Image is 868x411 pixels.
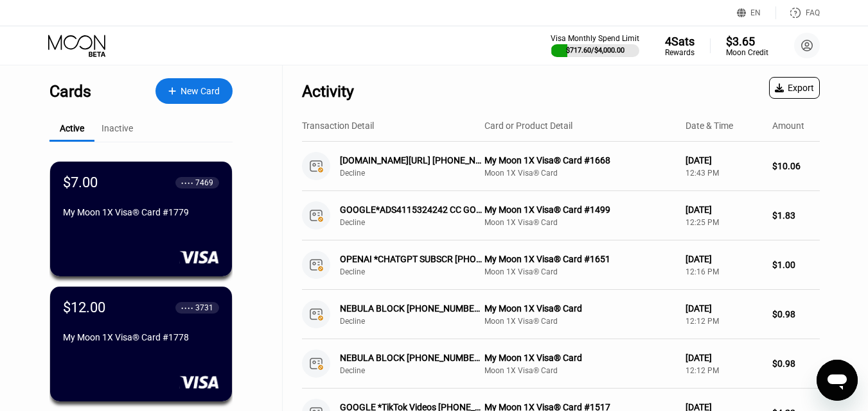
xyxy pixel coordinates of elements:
div: Decline [340,366,495,375]
div: Decline [340,218,495,227]
div: My Moon 1X Visa® Card [484,303,675,314]
div: Decline [340,267,495,276]
div: [DATE] [686,205,762,215]
div: Amount [772,121,804,131]
div: Cards [49,82,91,101]
div: My Moon 1X Visa® Card [484,353,675,363]
div: Inactive [102,123,133,133]
div: 4 Sats [665,35,695,48]
div: Rewards [665,48,695,57]
div: $12.00● ● ● ●3731My Moon 1X Visa® Card #1778 [50,287,232,401]
div: Moon 1X Visa® Card [484,366,675,375]
div: ● ● ● ● [181,306,193,310]
div: Decline [340,317,495,326]
div: NEBULA BLOCK [PHONE_NUMBER] CA [340,303,484,314]
div: FAQ [806,8,820,17]
div: 3731 [195,303,213,312]
div: [DATE] [686,155,762,165]
div: 12:43 PM [686,169,762,178]
div: My Moon 1X Visa® Card #1668 [484,155,675,165]
div: Active [60,123,84,133]
div: Moon 1X Visa® Card [484,267,675,276]
div: $3.65 [726,35,768,48]
div: Moon Credit [726,48,768,57]
div: My Moon 1X Visa® Card #1651 [484,254,675,264]
div: EN [737,6,776,19]
div: [DATE] [686,353,762,363]
div: NEBULA BLOCK [PHONE_NUMBER] CA [340,353,484,363]
div: NEBULA BLOCK [PHONE_NUMBER] CADeclineMy Moon 1X Visa® CardMoon 1X Visa® Card[DATE]12:12 PM$0.98 [302,339,820,389]
div: [DOMAIN_NAME][URL] [PHONE_NUMBER] US [340,155,484,165]
div: New Card [155,78,233,104]
div: $12.00 [63,299,105,315]
div: FAQ [776,6,820,19]
div: Visa Monthly Spend Limit [551,34,639,43]
div: Activity [302,82,354,101]
div: EN [750,8,761,17]
iframe: Button to launch messaging window, conversation in progress [817,360,858,401]
div: $7.00 [63,174,98,190]
div: My Moon 1X Visa® Card #1778 [63,332,219,342]
div: Decline [340,169,495,178]
div: Export [775,83,814,93]
div: $7.00● ● ● ●7469My Moon 1X Visa® Card #1779 [50,162,232,276]
div: 12:12 PM [686,366,762,375]
div: Moon 1X Visa® Card [484,169,675,178]
div: $1.83 [772,210,820,221]
div: Visa Monthly Spend Limit$717.60/$4,000.00 [551,34,639,57]
div: $3.65Moon Credit [726,35,768,57]
div: 4SatsRewards [665,35,695,57]
div: 12:16 PM [686,267,762,276]
div: NEBULA BLOCK [PHONE_NUMBER] CADeclineMy Moon 1X Visa® CardMoon 1X Visa® Card[DATE]12:12 PM$0.98 [302,290,820,339]
div: Card or Product Detail [484,121,572,131]
div: 12:25 PM [686,218,762,227]
div: [DOMAIN_NAME][URL] [PHONE_NUMBER] USDeclineMy Moon 1X Visa® Card #1668Moon 1X Visa® Card[DATE]12:... [302,142,820,191]
div: GOOGLE*ADS4115324242 CC GOOGLE.COMIE [340,205,484,215]
div: [DATE] [686,254,762,264]
div: Moon 1X Visa® Card [484,317,675,326]
div: ● ● ● ● [181,181,193,185]
div: $0.98 [772,358,820,369]
div: Moon 1X Visa® Card [484,218,675,227]
div: OPENAI *CHATGPT SUBSCR [PHONE_NUMBER] US [340,254,484,264]
div: $0.98 [772,309,820,319]
div: GOOGLE*ADS4115324242 CC GOOGLE.COMIEDeclineMy Moon 1X Visa® Card #1499Moon 1X Visa® Card[DATE]12:... [302,191,820,240]
div: Transaction Detail [302,121,374,131]
div: OPENAI *CHATGPT SUBSCR [PHONE_NUMBER] USDeclineMy Moon 1X Visa® Card #1651Moon 1X Visa® Card[DATE... [302,240,820,290]
div: $1.00 [772,260,820,270]
div: 7469 [195,178,213,187]
div: My Moon 1X Visa® Card #1499 [484,205,675,215]
div: $717.60 / $4,000.00 [566,46,624,55]
div: New Card [181,86,220,97]
div: $10.06 [772,161,820,171]
div: Date & Time [686,121,733,131]
div: 12:12 PM [686,317,762,326]
div: [DATE] [686,303,762,314]
div: Export [769,77,820,99]
div: My Moon 1X Visa® Card #1779 [63,207,219,217]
